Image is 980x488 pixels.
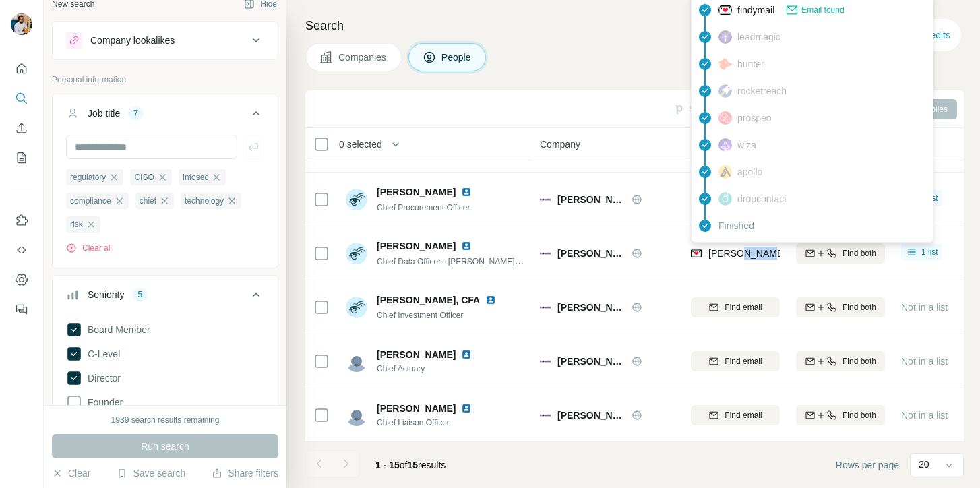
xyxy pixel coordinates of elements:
span: Chief Procurement Officer [377,203,470,212]
span: regulatory [70,171,106,183]
button: Find email [691,351,780,371]
span: Find email [725,355,762,367]
div: Job title [88,106,120,120]
span: 15 [408,460,419,470]
span: [PERSON_NAME], CFA [377,293,480,307]
span: 1 list [921,246,938,258]
button: Enrich CSV [11,116,32,140]
img: Logo of MS Amlin [540,248,551,259]
button: Job title7 [53,97,278,135]
button: Find email [691,297,780,317]
span: wiza [737,138,756,152]
span: Not in a list [901,302,948,313]
span: Finished [718,219,754,233]
button: Use Surfe on LinkedIn [11,208,32,233]
span: Not in a list [901,356,948,367]
span: People [441,51,472,64]
button: Dashboard [11,268,32,292]
button: Seniority5 [53,278,278,316]
button: Use Surfe API [11,238,32,262]
div: 7 [128,107,144,119]
span: results [375,460,446,470]
span: of [400,460,408,470]
span: apollo [737,165,762,179]
span: 0 selected [339,138,382,151]
span: Company [540,138,580,151]
button: Find both [796,297,885,317]
img: provider leadmagic logo [718,30,732,44]
div: Seniority [88,288,124,301]
div: 1939 search results remaining [111,414,220,426]
span: Find both [843,247,876,260]
span: [PERSON_NAME] [377,185,456,199]
button: Search [11,86,32,111]
button: Share filters [212,466,278,480]
img: Avatar [11,13,32,35]
span: Find both [843,355,876,367]
button: Quick start [11,57,32,81]
span: Board Member [82,323,150,336]
button: Clear all [66,242,112,254]
img: LinkedIn logo [485,295,496,305]
button: My lists [11,146,32,170]
h4: Search [305,16,964,35]
span: [PERSON_NAME] [557,355,625,368]
button: Find both [796,405,885,425]
div: 5 [132,288,148,301]
span: [PERSON_NAME] [377,239,456,253]
span: leadmagic [737,30,780,44]
span: risk [70,218,83,231]
img: Avatar [346,404,367,426]
button: Clear [52,466,90,480]
span: Not in a list [901,410,948,421]
img: LinkedIn logo [461,349,472,360]
span: Director [82,371,121,385]
span: technology [185,195,224,207]
button: Find both [796,351,885,371]
img: Avatar [346,189,367,210]
span: prospeo [737,111,772,125]
img: provider apollo logo [718,165,732,179]
span: Chief Investment Officer [377,311,464,320]
span: 1 list [921,192,938,204]
span: Find both [843,409,876,421]
span: hunter [737,57,764,71]
p: Personal information [52,73,278,86]
button: Find email [691,405,780,425]
span: Infosec [183,171,209,183]
span: findymail [737,3,774,17]
div: Company lookalikes [90,34,175,47]
img: LinkedIn logo [461,241,472,251]
span: dropcontact [737,192,787,206]
img: Avatar [346,243,367,264]
img: provider hunter logo [718,58,732,70]
span: Chief Data Officer - [PERSON_NAME] Underwriting Ltd [377,255,576,266]
img: Logo of MS Amlin [540,194,551,205]
span: [PERSON_NAME] [377,348,456,361]
span: CISO [134,171,154,183]
button: Company lookalikes [53,24,278,57]
span: [PERSON_NAME] [557,408,625,422]
span: Find email [725,409,762,421]
button: Save search [117,466,185,480]
span: [PERSON_NAME] [557,301,625,314]
span: Email found [801,4,844,16]
span: [PERSON_NAME] [377,402,456,415]
span: Chief Liaison Officer [377,417,477,429]
span: [PERSON_NAME] [557,247,625,260]
img: Avatar [346,350,367,372]
img: provider dropcontact logo [718,192,732,206]
img: Avatar [346,297,367,318]
span: [PERSON_NAME] [557,193,625,206]
span: Find both [843,301,876,313]
p: 20 [919,458,929,471]
span: Companies [338,51,388,64]
span: compliance [70,195,111,207]
span: Founder [82,396,123,409]
span: Rows per page [836,458,899,472]
button: Feedback [11,297,32,322]
img: provider prospeo logo [718,111,732,125]
button: Find both [796,243,885,264]
img: provider findymail logo [691,247,702,260]
img: Logo of MS Amlin [540,302,551,313]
